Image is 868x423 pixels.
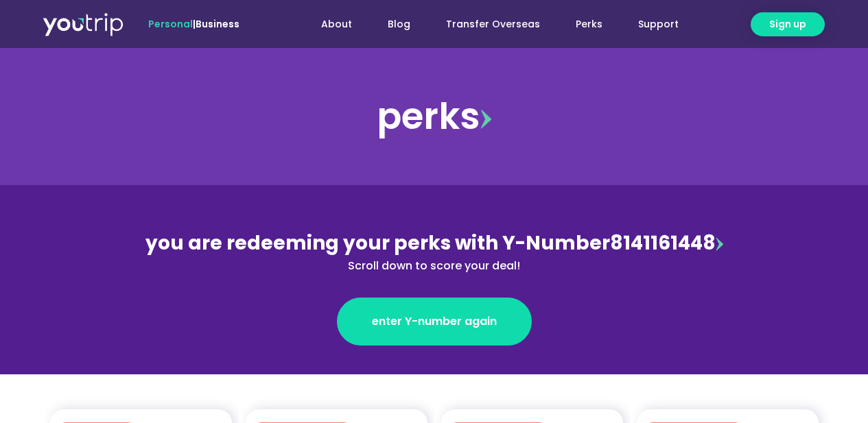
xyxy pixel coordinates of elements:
[428,12,558,37] a: Transfer Overseas
[370,12,428,37] a: Blog
[372,313,497,330] span: enter Y-number again
[145,230,610,256] span: you are redeeming your perks with Y-Number
[337,298,532,346] a: enter Y-number again
[769,17,806,32] span: Sign up
[620,12,696,37] a: Support
[277,12,696,37] nav: Menu
[558,12,620,37] a: Perks
[137,258,732,274] div: Scroll down to score your deal!
[196,17,239,31] a: Business
[137,229,732,274] div: 8141161448
[751,12,825,36] a: Sign up
[148,17,193,31] span: Personal
[303,12,370,37] a: About
[148,17,239,31] span: |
